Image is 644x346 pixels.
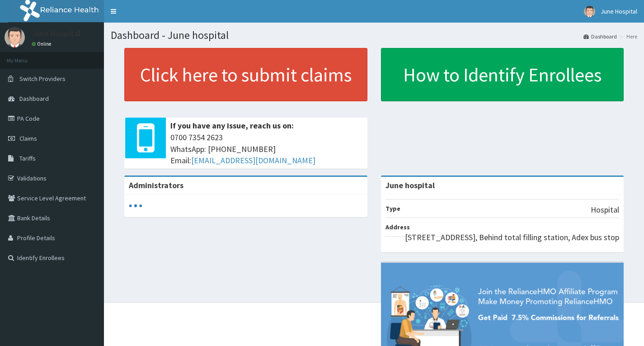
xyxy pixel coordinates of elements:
b: If you have any issue, reach us on: [170,120,294,131]
a: Dashboard [583,33,617,40]
h1: Dashboard - June hospital [111,29,637,41]
p: [STREET_ADDRESS], Behind total filling station, Adex bus stop [405,232,619,243]
b: Address [385,223,410,231]
img: User Image [584,6,595,17]
li: Here [618,33,637,40]
p: Hospital [591,204,619,216]
b: Administrators [129,180,183,190]
a: Online [32,41,53,47]
span: Claims [19,134,37,142]
a: [EMAIL_ADDRESS][DOMAIN_NAME] [191,155,315,166]
a: Click here to submit claims [124,48,367,101]
svg: audio-loading [129,199,142,213]
strong: June hospital [385,180,435,190]
span: Dashboard [19,95,49,103]
a: How to Identify Enrollees [381,48,624,101]
img: User Image [5,27,25,47]
p: June Hospital [32,29,80,38]
b: Type [385,204,400,213]
span: 0700 7354 2623 WhatsApp: [PHONE_NUMBER] Email: [170,132,363,166]
span: June Hospital [601,7,637,15]
span: Switch Providers [19,75,66,83]
span: Tariffs [19,154,36,162]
